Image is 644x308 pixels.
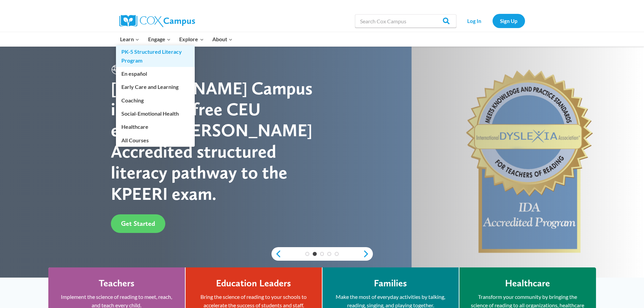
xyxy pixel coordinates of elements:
a: 2 [313,252,317,256]
a: 5 [335,252,339,256]
a: PK-5 Structured Literacy Program [116,45,195,67]
a: Log In [460,14,489,28]
a: 1 [305,252,309,256]
div: content slider buttons [271,247,373,261]
button: Child menu of About [208,32,237,46]
h4: Education Leaders [216,278,291,289]
h4: Teachers [99,278,135,289]
a: next [363,250,373,258]
a: Social-Emotional Health [116,107,195,120]
a: Get Started [111,214,165,233]
nav: Secondary Navigation [460,14,525,28]
a: Healthcare [116,120,195,133]
h4: Families [374,278,407,289]
a: Early Care and Learning [116,80,195,93]
div: [PERSON_NAME] Campus is the only free CEU earning, [PERSON_NAME] Accredited structured literacy p... [111,78,322,204]
nav: Primary Navigation [116,32,237,46]
a: Sign Up [493,14,525,28]
button: Child menu of Explore [175,32,208,46]
button: Child menu of Engage [144,32,175,46]
a: All Courses [116,134,195,146]
button: Child menu of Learn [116,32,144,46]
a: En español [116,67,195,80]
a: Coaching [116,94,195,106]
a: 3 [320,252,324,256]
input: Search Cox Campus [355,14,456,28]
a: 4 [327,252,331,256]
h4: Healthcare [505,278,550,289]
img: Cox Campus [119,15,195,27]
span: Get Started [121,219,155,228]
a: previous [271,250,282,258]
